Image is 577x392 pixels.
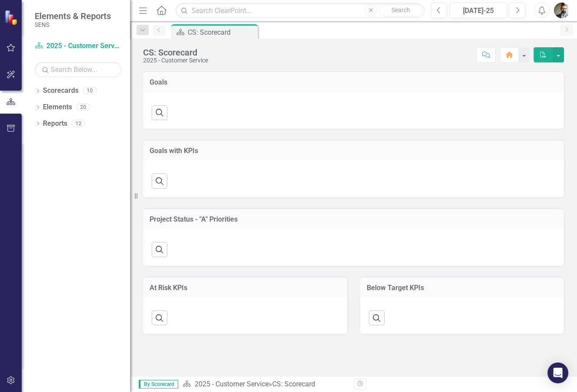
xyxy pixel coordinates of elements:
[43,119,67,129] a: Reports
[450,3,507,18] button: [DATE]-25
[272,380,315,388] div: CS: Scorecard
[143,48,208,57] div: CS: Scorecard
[83,87,97,95] div: 10
[150,284,341,292] h3: At Risk KPIs
[150,78,557,86] h3: Goals
[143,57,208,64] div: 2025 - Customer Service
[188,27,256,38] div: CS: Scorecard
[176,3,424,18] input: Search ClearPoint...
[453,6,504,16] div: [DATE]-25
[150,147,557,155] h3: Goals with KPIs
[548,363,568,383] div: Open Intercom Messenger
[554,3,570,18] img: Chad Molen
[150,216,557,223] h3: Project Status - "A" Priorities
[183,379,347,389] div: »
[391,7,410,13] span: Search
[35,41,121,51] a: 2025 - Customer Service
[76,104,90,111] div: 20
[72,120,85,127] div: 12
[43,102,72,112] a: Elements
[35,11,111,21] span: Elements & Reports
[35,21,111,28] small: SENS
[139,380,178,389] span: By Scorecard
[195,380,269,388] a: 2025 - Customer Service
[43,86,78,96] a: Scorecards
[379,4,422,16] button: Search
[35,62,121,77] input: Search Below...
[367,284,558,292] h3: Below Target KPIs
[4,10,20,25] img: ClearPoint Strategy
